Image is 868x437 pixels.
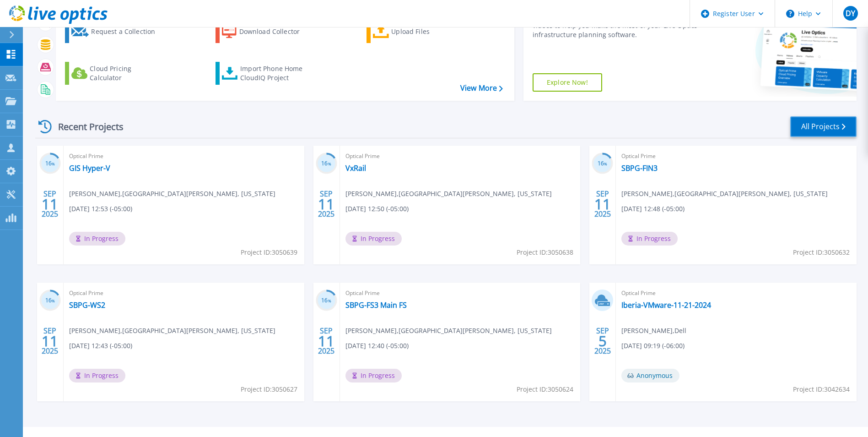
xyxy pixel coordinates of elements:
span: % [52,161,55,166]
span: [PERSON_NAME] , [GEOGRAPHIC_DATA][PERSON_NAME], [US_STATE] [345,189,552,199]
span: 5 [598,337,607,345]
h3: 16 [592,158,613,169]
span: 11 [594,200,611,208]
span: Optical Prime [345,151,575,161]
span: In Progress [345,232,402,246]
a: Explore Now! [533,73,602,92]
span: Project ID: 3042634 [793,384,850,394]
div: SEP 2025 [318,187,335,221]
span: Project ID: 3050624 [517,384,573,394]
span: 11 [42,200,58,208]
span: Optical Prime [69,288,299,298]
div: SEP 2025 [318,324,335,358]
span: Project ID: 3050632 [793,247,850,257]
span: In Progress [621,232,678,246]
span: [PERSON_NAME] , [GEOGRAPHIC_DATA][PERSON_NAME], [US_STATE] [69,189,275,199]
span: % [328,161,331,166]
span: Optical Prime [345,288,575,298]
h3: 16 [39,295,61,306]
span: Optical Prime [69,151,299,161]
span: Project ID: 3050627 [241,384,297,394]
div: SEP 2025 [41,187,59,221]
h3: 16 [39,158,61,169]
div: SEP 2025 [594,187,611,221]
span: Optical Prime [621,288,851,298]
span: % [328,298,331,303]
div: SEP 2025 [594,324,611,358]
span: In Progress [345,369,402,382]
span: [PERSON_NAME] , [GEOGRAPHIC_DATA][PERSON_NAME], [US_STATE] [621,189,828,199]
span: In Progress [69,232,125,246]
div: Upload Files [391,22,464,41]
h3: 16 [316,295,337,306]
span: Project ID: 3050638 [517,247,573,257]
span: [PERSON_NAME] , Dell [621,326,686,336]
span: [PERSON_NAME] , [GEOGRAPHIC_DATA][PERSON_NAME], [US_STATE] [345,326,552,336]
a: Request a Collection [65,20,167,43]
span: Anonymous [621,369,679,382]
span: % [52,298,55,303]
span: DY [846,10,855,17]
span: [PERSON_NAME] , [GEOGRAPHIC_DATA][PERSON_NAME], [US_STATE] [69,326,275,336]
a: Download Collector [216,20,318,43]
span: [DATE] 12:43 (-05:00) [69,341,132,351]
div: Download Collector [239,22,313,41]
a: View More [460,84,503,93]
a: GIS Hyper-V [69,164,110,173]
a: Iberia-VMware-11-21-2024 [621,300,711,310]
a: Cloud Pricing Calculator [65,62,167,85]
span: [DATE] 12:48 (-05:00) [621,204,685,214]
a: All Projects [790,116,857,137]
div: Import Phone Home CloudIQ Project [240,64,312,82]
span: Project ID: 3050639 [241,247,297,257]
div: Request a Collection [91,22,164,41]
span: % [604,161,607,166]
a: Upload Files [367,20,469,43]
h3: 16 [316,158,337,169]
span: 11 [318,337,334,345]
span: [DATE] 09:19 (-06:00) [621,341,685,351]
span: In Progress [69,369,125,382]
a: SBPG-WS2 [69,300,105,310]
span: 11 [42,337,58,345]
span: 11 [318,200,334,208]
span: [DATE] 12:53 (-05:00) [69,204,132,214]
div: Recent Projects [35,115,136,138]
a: SBPG-FIN3 [621,164,658,173]
span: [DATE] 12:40 (-05:00) [345,341,409,351]
a: SBPG-FS3 Main FS [345,300,407,310]
span: [DATE] 12:50 (-05:00) [345,204,409,214]
div: SEP 2025 [41,324,59,358]
span: Optical Prime [621,151,851,161]
div: Cloud Pricing Calculator [90,64,163,82]
a: VxRail [345,164,366,173]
